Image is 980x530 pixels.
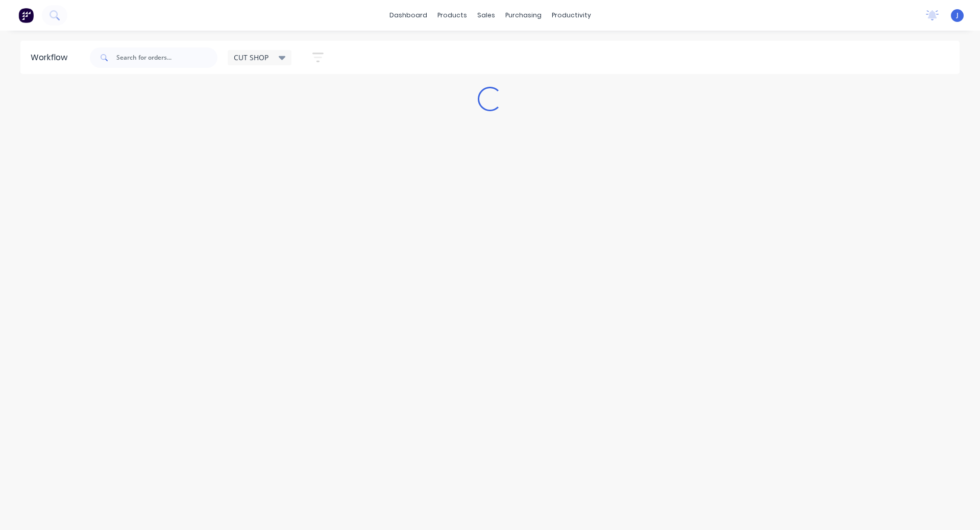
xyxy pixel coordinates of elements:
img: Factory [18,8,34,23]
div: sales [472,8,500,23]
div: Workflow [31,52,72,64]
span: CUT SHOP [234,52,268,63]
div: products [432,8,472,23]
div: productivity [547,8,596,23]
span: J [957,11,959,20]
input: Search for orders... [116,47,217,68]
a: dashboard [384,8,432,23]
div: purchasing [500,8,547,23]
